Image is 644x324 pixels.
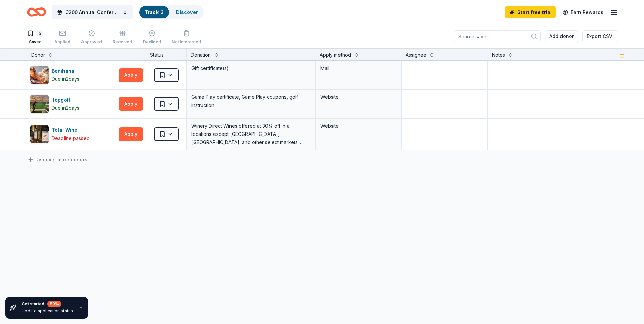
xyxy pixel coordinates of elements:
button: Not interested [172,27,201,48]
div: Get started [22,301,73,307]
div: Gift certificate(s) [191,64,311,73]
button: Applied [54,27,70,48]
img: Image for Benihana [30,66,49,84]
div: 3 [37,30,43,37]
input: Search saved [454,30,541,42]
a: Discover more donors [27,156,87,164]
a: Earn Rewards [558,6,607,18]
div: Donation [191,51,211,59]
a: Track· 3 [145,9,164,15]
span: C200 Annual Conference Auction [65,8,119,16]
button: C200 Annual Conference Auction [52,5,133,19]
button: 3Saved [27,27,43,48]
div: Game Play certificate, Game Play coupons, golf instruction [191,92,311,110]
button: Track· 3Discover [139,5,204,19]
a: Home [27,4,46,20]
div: Assignee [406,51,426,59]
div: Benihana [52,67,79,75]
div: Due in 2 days [52,75,79,83]
button: Image for TopgolfTopgolfDue in2days [30,94,116,113]
div: Deadline passed [52,134,90,142]
div: Update application status [22,308,73,314]
div: Donor [31,51,45,59]
div: Winery Direct Wines offered at 30% off in all locations except [GEOGRAPHIC_DATA], [GEOGRAPHIC_DAT... [191,121,311,147]
div: Mail [320,64,397,72]
div: Applied [54,39,70,45]
button: Approved [81,27,102,48]
img: Image for Topgolf [30,95,49,113]
div: Status [146,48,187,60]
button: Export CSV [582,30,617,42]
div: Saved [27,39,43,45]
div: Notes [492,51,505,59]
button: Received [113,27,132,48]
button: Add donor [545,30,578,42]
div: Website [320,122,397,130]
div: Not interested [172,39,201,45]
img: Image for Total Wine [30,125,49,143]
div: Declined [143,39,161,45]
a: Discover [176,9,198,15]
div: Topgolf [52,96,79,104]
div: Website [320,93,397,101]
button: Apply [119,97,143,111]
div: Total Wine [52,126,90,134]
div: Due in 2 days [52,104,79,112]
div: Apply method [320,51,351,59]
button: Apply [119,68,143,82]
a: Start free trial [505,6,556,18]
button: Image for BenihanaBenihanaDue in2days [30,66,116,85]
div: Approved [81,39,102,45]
div: 80 % [47,301,61,307]
div: Received [113,39,132,45]
button: Declined [143,27,161,48]
button: Apply [119,127,143,141]
button: Image for Total WineTotal WineDeadline passed [30,125,116,144]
